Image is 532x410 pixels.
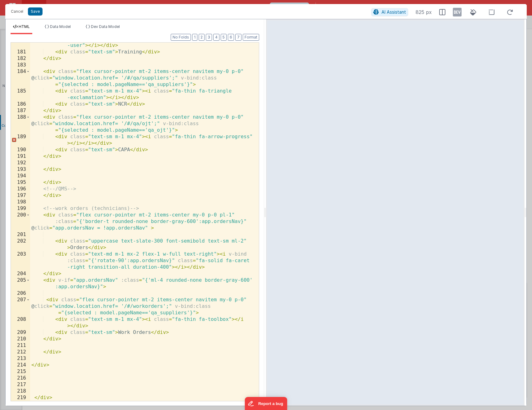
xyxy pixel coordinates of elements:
div: 182 [11,55,30,62]
div: 216 [11,375,30,381]
span: Data Model [50,24,71,29]
button: 7 [235,34,241,41]
div: 217 [11,381,30,388]
div: 208 [11,316,30,329]
div: 204 [11,271,30,277]
div: 186 [11,101,30,107]
div: 219 [11,394,30,401]
div: 188 [11,114,30,134]
iframe: Marker.io feedback button [245,397,287,410]
div: 193 [11,166,30,173]
div: 212 [11,349,30,355]
div: 190 [11,147,30,153]
div: 209 [11,329,30,336]
div: 199 [11,205,30,212]
div: 187 [11,107,30,114]
div: 196 [11,186,30,192]
button: No Folds [171,34,191,41]
div: 194 [11,173,30,179]
div: 195 [11,179,30,186]
span: 825 px [416,8,432,16]
span: HTML [19,24,30,29]
div: 189 [11,134,30,147]
div: 214 [11,362,30,368]
div: 197 [11,192,30,199]
div: 183 [11,62,30,68]
button: 2 [199,34,205,41]
div: 213 [11,355,30,362]
button: Cancel [8,7,26,16]
div: 207 [11,297,30,316]
div: 200 [11,212,30,231]
button: 3 [206,34,212,41]
div: 211 [11,342,30,349]
button: AI Assistant [371,8,408,16]
button: 5 [221,34,227,41]
div: 218 [11,388,30,394]
div: 201 [11,231,30,238]
div: 215 [11,368,30,375]
div: 202 [11,238,30,251]
div: 198 [11,199,30,205]
div: 203 [11,251,30,271]
div: 192 [11,160,30,166]
div: 205 [11,277,30,290]
iframe: Marker.io feedback button [189,200,232,213]
button: 4 [213,34,219,41]
button: Save [28,7,43,16]
div: 210 [11,336,30,342]
span: AI Assistant [381,9,406,15]
div: 206 [11,290,30,297]
div: 181 [11,49,30,55]
div: 184 [11,68,30,88]
button: 6 [228,34,234,41]
button: Format [243,34,259,41]
div: 185 [11,88,30,101]
button: 1 [192,34,197,41]
div: 191 [11,153,30,160]
span: Dev Data Model [91,24,120,29]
